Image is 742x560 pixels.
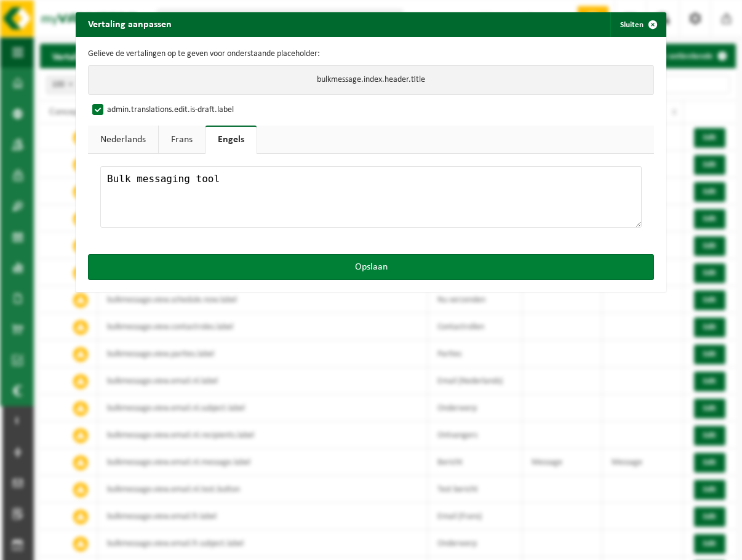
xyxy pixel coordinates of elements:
a: Engels [205,126,257,154]
h2: Vertaling aanpassen [76,12,184,36]
label: admin.translations.edit.is-draft.label [90,101,234,119]
a: Frans [159,126,205,154]
a: Nederlands [88,126,158,154]
p: Gelieve de vertalingen op te geven voor onderstaande placeholder: [88,49,654,59]
button: Opslaan [88,254,654,280]
button: Sluiten [610,12,665,37]
p: bulkmessage.index.header.title [88,65,654,95]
